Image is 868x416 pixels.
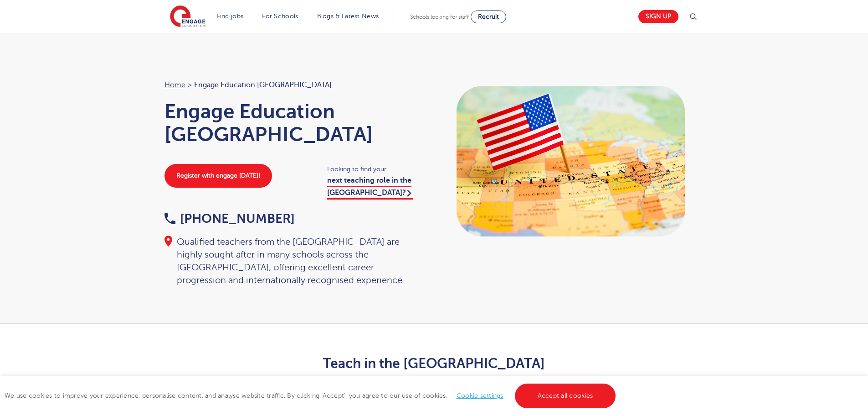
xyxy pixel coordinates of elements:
[164,236,425,287] div: Qualified teachers from the [GEOGRAPHIC_DATA] are highly sought after in many schools across the ...
[515,384,616,408] a: Accept all cookies
[471,11,506,23] a: Recruit
[211,356,657,371] h2: Teach in the [GEOGRAPHIC_DATA]
[188,81,192,89] span: >
[317,13,379,20] a: Blogs & Latest News
[327,164,425,174] span: Looking to find your
[410,14,469,20] span: Schools looking for staff
[457,392,503,399] a: Cookie settings
[638,10,678,23] a: Sign up
[164,100,425,146] h1: Engage Education [GEOGRAPHIC_DATA]
[194,79,332,91] span: Engage Education [GEOGRAPHIC_DATA]
[164,211,295,226] a: [PHONE_NUMBER]
[164,79,425,91] nav: breadcrumb
[327,176,413,199] a: next teaching role in the [GEOGRAPHIC_DATA]?
[262,13,298,20] a: For Schools
[5,392,618,399] span: We use cookies to improve your experience, personalise content, and analyse website traffic. By c...
[217,13,244,20] a: Find jobs
[478,13,499,20] span: Recruit
[164,164,272,188] a: Register with engage [DATE]!
[164,81,185,89] a: Home
[170,5,205,28] img: Engage Education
